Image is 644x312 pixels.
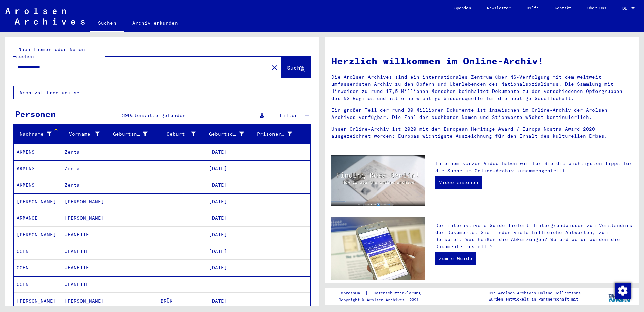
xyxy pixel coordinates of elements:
div: Vorname [65,129,110,139]
div: Geburtsdatum [209,131,244,138]
div: Geburt‏ [161,131,196,138]
button: Suche [281,57,311,78]
a: Zum e-Guide [435,252,476,265]
p: Ein großer Teil der rund 30 Millionen Dokumente ist inzwischen im Online-Archiv der Arolsen Archi... [331,107,632,121]
button: Archival tree units [13,86,85,99]
span: Datensätze gefunden [128,112,186,119]
button: Filter [274,109,303,122]
mat-cell: AKMENS [14,160,62,177]
span: Suche [287,64,304,71]
img: yv_logo.png [607,288,632,305]
mat-cell: [DATE] [206,177,254,193]
p: Der interaktive e-Guide liefert Hintergrundwissen zum Verständnis der Dokumente. Sie finden viele... [435,222,632,250]
mat-cell: [PERSON_NAME] [14,227,62,243]
mat-cell: COHN [14,243,62,259]
mat-header-cell: Geburtsname [110,125,158,144]
span: 39 [122,112,128,119]
mat-header-cell: Geburt‏ [158,125,206,144]
div: Nachname [17,129,62,139]
mat-icon: close [270,63,279,72]
img: Arolsen_neg.svg [5,8,85,25]
mat-cell: [PERSON_NAME] [14,193,62,210]
mat-label: Nach Themen oder Namen suchen [16,46,85,59]
mat-cell: COHN [14,276,62,292]
div: Vorname [65,131,100,138]
mat-cell: AKMENS [14,144,62,160]
mat-cell: Zenta [62,144,110,160]
mat-cell: JEANETTE [62,227,110,243]
div: Geburt‏ [161,129,206,139]
p: In einem kurzen Video haben wir für Sie die wichtigsten Tipps für die Suche im Online-Archiv zusa... [435,160,632,174]
a: Video ansehen [435,176,482,189]
p: wurden entwickelt in Partnerschaft mit [489,296,581,302]
img: video.jpg [331,155,425,206]
mat-cell: JEANETTE [62,243,110,259]
mat-cell: [PERSON_NAME] [14,293,62,309]
p: Die Arolsen Archives sind ein internationales Zentrum über NS-Verfolgung mit dem weltweit umfasse... [331,74,632,102]
mat-cell: [DATE] [206,144,254,160]
p: Copyright © Arolsen Archives, 2021 [339,297,429,303]
mat-header-cell: Nachname [14,125,62,144]
div: Personen [15,108,56,120]
mat-cell: JEANETTE [62,276,110,292]
img: eguide.jpg [331,217,425,280]
a: Suchen [90,15,124,32]
mat-cell: [DATE] [206,293,254,309]
p: Unser Online-Archiv ist 2020 mit dem European Heritage Award / Europa Nostra Award 2020 ausgezeic... [331,126,632,140]
mat-header-cell: Vorname [62,125,110,144]
mat-cell: [DATE] [206,210,254,226]
div: Prisoner # [257,131,292,138]
mat-cell: [PERSON_NAME] [62,193,110,210]
span: Filter [280,112,298,119]
a: Impressum [339,290,365,297]
mat-header-cell: Prisoner # [254,125,310,144]
p: Die Arolsen Archives Online-Collections [489,290,581,296]
div: Geburtsdatum [209,129,254,139]
span: DE [622,6,630,11]
mat-cell: BRÜK [158,293,206,309]
mat-cell: COHN [14,260,62,276]
a: Archiv erkunden [124,15,186,31]
mat-cell: JEANETTE [62,260,110,276]
div: Nachname [17,131,52,138]
mat-cell: Zenta [62,177,110,193]
div: Prisoner # [257,129,302,139]
div: Geburtsname [113,129,158,139]
mat-cell: ARMANGE [14,210,62,226]
div: Geburtsname [113,131,148,138]
div: | [339,290,429,297]
mat-cell: [DATE] [206,260,254,276]
img: Zustimmung ändern [615,283,631,299]
mat-cell: [DATE] [206,227,254,243]
mat-cell: [DATE] [206,243,254,259]
mat-cell: Zenta [62,160,110,177]
h1: Herzlich willkommen im Online-Archiv! [331,54,632,68]
mat-header-cell: Geburtsdatum [206,125,254,144]
mat-cell: [PERSON_NAME] [62,210,110,226]
mat-cell: [DATE] [206,193,254,210]
a: Datenschutzerklärung [368,290,429,297]
mat-cell: [PERSON_NAME] [62,293,110,309]
button: Clear [268,60,281,74]
mat-cell: [DATE] [206,160,254,177]
mat-cell: AKMENS [14,177,62,193]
